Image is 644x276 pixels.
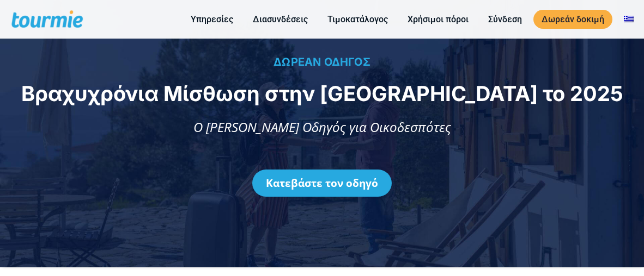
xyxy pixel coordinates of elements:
[193,118,451,136] span: Ο [PERSON_NAME] Οδηγός για Οικοδεσπότες
[21,81,623,106] span: Βραχυχρόνια Μίσθωση στην [GEOGRAPHIC_DATA] το 2025
[399,12,477,26] a: Χρήσιμοι πόροι
[319,12,396,26] a: Τιμοκατάλογος
[533,10,612,29] a: Δωρεάν δοκιμή
[274,55,370,68] span: ΔΩΡΕΑΝ ΟΔΗΓΟΣ
[480,12,530,26] a: Σύνδεση
[245,12,316,26] a: Διασυνδέσεις
[252,170,392,197] a: Κατεβάστε τον οδηγό
[183,12,241,26] a: Υπηρεσίες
